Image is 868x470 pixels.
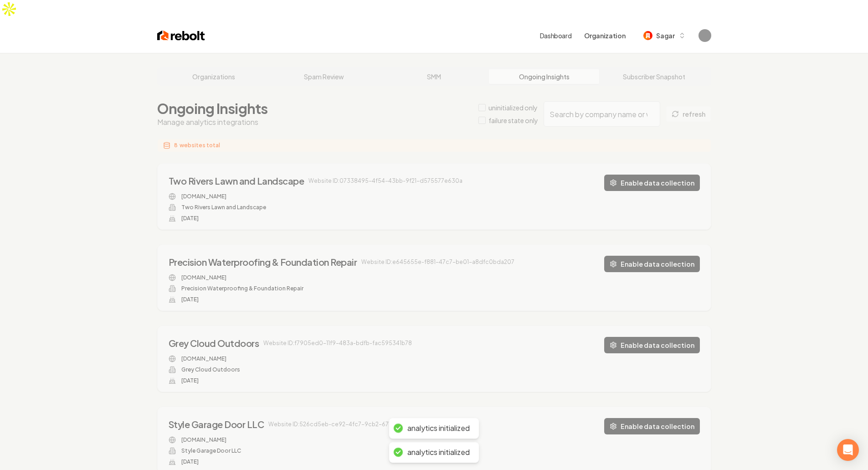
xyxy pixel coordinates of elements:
span: Sagar [656,31,674,41]
img: Sagar Soni [699,29,711,42]
div: Open Intercom Messenger [837,439,859,461]
img: Rebolt Logo [157,29,205,42]
img: Sagar [643,31,652,40]
a: Dashboard [540,31,572,40]
button: Open user button [699,29,711,42]
div: analytics initialized [407,448,470,457]
button: Organization [579,27,631,44]
div: analytics initialized [407,424,470,433]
